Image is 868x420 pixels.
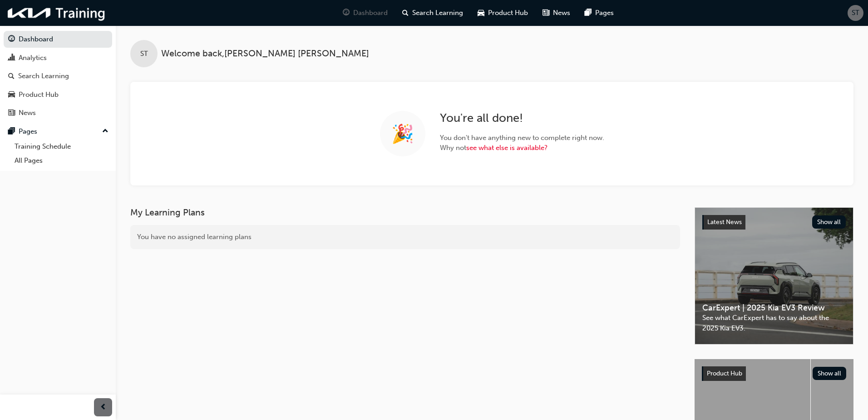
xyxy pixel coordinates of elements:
h2: You ' re all done! [440,111,604,125]
span: You don ' t have anything new to complete right now. [440,133,604,143]
span: See what CarExpert has to say about the 2025 Kia EV3. [702,313,846,333]
span: Search Learning [412,8,463,18]
span: Product Hub [488,8,528,18]
span: Product Hub [707,370,742,377]
a: car-iconProduct Hub [470,4,535,22]
a: Latest NewsShow allCarExpert | 2025 Kia EV3 ReviewSee what CarExpert has to say about the 2025 Ki... [695,207,853,345]
span: car-icon [8,91,15,99]
a: Product HubShow all [702,366,846,381]
span: CarExpert | 2025 Kia EV3 Review [702,303,846,313]
span: prev-icon [100,402,107,413]
button: Show all [812,215,846,229]
button: ST [848,5,863,21]
span: Pages [595,8,614,18]
a: see what else is available? [466,144,547,152]
h3: My Learning Plans [130,207,680,218]
div: News [19,108,36,118]
div: You have no assigned learning plans [130,225,680,249]
img: kia-training [5,4,109,22]
span: search-icon [8,72,15,80]
div: Search Learning [18,71,69,81]
span: pages-icon [8,128,15,136]
span: Welcome back , [PERSON_NAME] [PERSON_NAME] [161,49,369,59]
span: search-icon [402,7,409,19]
div: Analytics [19,53,47,63]
span: news-icon [542,7,549,19]
span: pages-icon [585,7,592,19]
button: Pages [4,123,112,140]
span: ST [852,8,859,18]
span: car-icon [478,7,484,19]
a: news-iconNews [535,4,577,22]
span: news-icon [8,109,15,117]
span: Latest News [707,218,742,226]
span: up-icon [102,125,108,137]
span: Why not [440,143,604,153]
span: ST [140,49,148,59]
span: News [553,8,570,18]
a: Training Schedule [11,140,112,154]
div: Pages [19,126,37,137]
a: All Pages [11,154,112,168]
span: guage-icon [8,35,15,44]
a: News [4,105,112,121]
span: 🎉 [391,129,414,139]
a: search-iconSearch Learning [395,4,470,22]
a: Latest NewsShow all [702,215,846,230]
button: Show all [813,367,847,380]
a: Search Learning [4,68,112,85]
span: guage-icon [343,7,350,19]
a: pages-iconPages [577,4,621,22]
div: Product Hub [19,90,59,100]
a: Product Hub [4,86,112,103]
span: Dashboard [353,8,388,18]
a: Analytics [4,50,112,66]
a: Dashboard [4,31,112,48]
a: guage-iconDashboard [335,4,395,22]
button: DashboardAnalyticsSearch LearningProduct HubNews [4,29,112,123]
span: chart-icon [8,54,15,62]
